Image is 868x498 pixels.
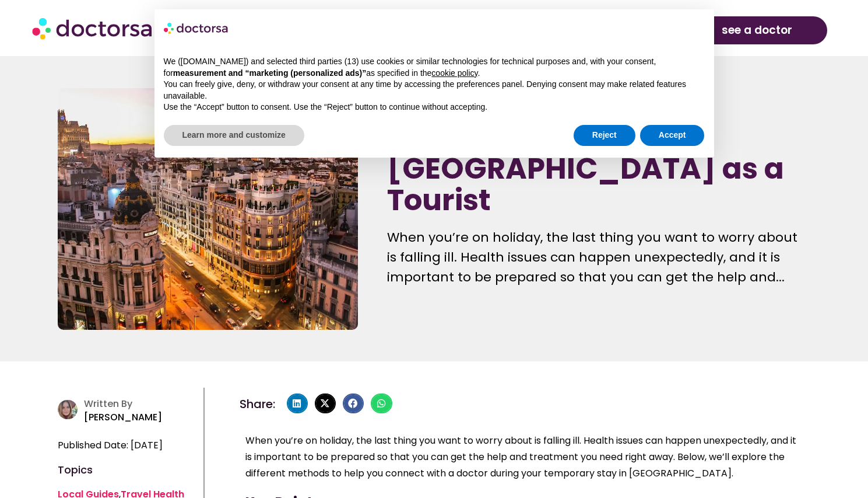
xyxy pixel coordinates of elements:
[84,409,198,426] p: [PERSON_NAME]
[58,437,163,454] span: Published Date: [DATE]
[687,16,827,44] a: see a doctor
[387,121,810,216] h1: Seeing a Doctor in [GEOGRAPHIC_DATA] as a Tourist
[387,228,810,287] p: When you’re on holiday, the last thing you want to worry about is falling ill. Health issues can ...
[431,68,477,78] a: cookie policy
[173,68,366,78] strong: measurement and “marketing (personalized ads)”
[287,393,308,413] div: Share on linkedin
[164,102,705,113] p: Use the “Accept” button to consent. Use the “Reject” button to continue without accepting.
[58,400,77,419] img: author
[245,434,796,480] span: When you’re on holiday, the last thing you want to worry about is falling ill. Health issues can ...
[58,88,357,330] img: Seeing a Doctor in Spain as a Tourist - a practical guide for travelers
[164,79,705,102] p: You can freely give, deny, or withdraw your consent at any time by accessing the preferences pane...
[58,465,197,475] h4: Topics
[371,393,392,413] div: Share on whatsapp
[574,125,635,146] button: Reject
[343,393,364,413] div: Share on facebook
[164,19,229,37] img: logo
[84,398,198,409] h4: Written By
[164,125,304,146] button: Learn more and customize
[315,393,336,413] div: Share on x-twitter
[164,56,705,79] p: We ([DOMAIN_NAME]) and selected third parties (13) use cookies or similar technologies for techni...
[722,21,792,40] span: see a doctor
[640,125,705,146] button: Accept
[240,398,275,410] h4: Share:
